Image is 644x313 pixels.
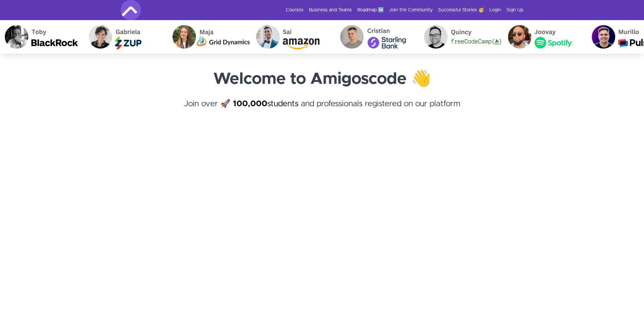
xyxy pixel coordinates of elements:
[389,7,433,13] a: Join the Community
[84,20,168,54] img: Gabriela
[233,100,267,108] strong: 100,000
[489,7,501,13] a: Login
[506,7,523,13] a: Sign Up
[233,100,299,108] a: 100,000students
[438,7,484,13] a: Successful Stories 🥳
[419,20,503,54] img: Quincy
[503,20,587,54] img: Joovay
[309,7,352,13] a: Business and Teams
[357,7,384,13] a: Roadmap 🆕
[121,98,523,122] h4: Join over 🚀 and professionals registered on our platform
[335,20,419,54] img: Cristian
[252,20,335,54] img: Sai
[168,20,252,54] img: Maja
[213,71,431,87] strong: Welcome to Amigoscode 👋
[286,7,304,13] a: Courses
